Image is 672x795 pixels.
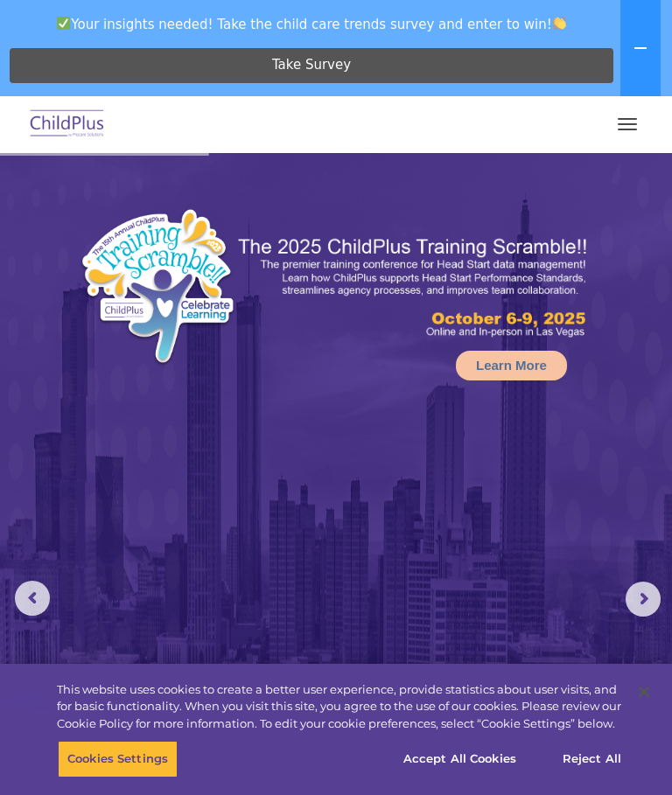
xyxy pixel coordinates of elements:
[10,48,613,83] a: Take Survey
[537,741,647,778] button: Reject All
[394,741,526,778] button: Accept All Cookies
[58,741,178,778] button: Cookies Settings
[57,681,625,733] div: This website uses cookies to create a better user experience, provide statistics about user visit...
[7,7,617,41] span: Your insights needed! Take the child care trends survey and enter to win!
[625,673,663,711] button: Close
[57,17,70,30] img: ✅
[26,104,108,145] img: ChildPlus by Procare Solutions
[272,50,351,80] span: Take Survey
[553,17,566,30] img: 👏
[456,351,567,380] a: Learn More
